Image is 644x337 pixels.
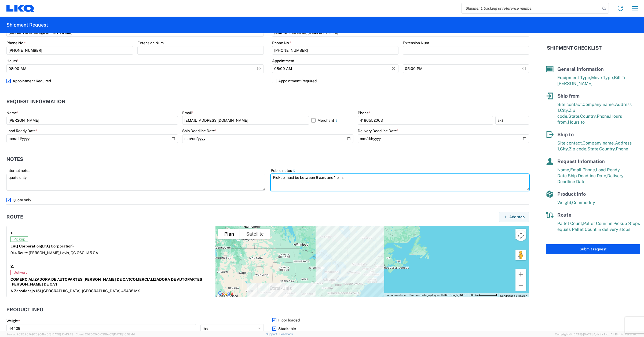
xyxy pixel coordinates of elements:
a: Conditions d'utilisation [500,294,527,297]
label: Phone No. [6,40,26,45]
span: Phone, [583,167,596,172]
span: Country, [580,114,597,119]
span: Company name, [583,102,615,107]
span: Données cartographiques ©2025 Google, INEGI [409,294,466,297]
h2: Product Info [6,307,43,312]
label: Appointment [272,58,294,63]
span: Levis, QC G6C 1A5 CA [60,251,98,255]
label: Extension Num [137,40,164,45]
input: Ext [495,116,529,125]
button: Faites glisser Pegman sur la carte pour ouvrir Street View [515,250,526,260]
label: Delivery Deadline Date [358,128,398,133]
span: Request Information [557,158,605,164]
h2: Route [6,214,23,220]
label: Email [182,110,193,115]
button: Échelle de la carte : 500 km pour 64 pixels [468,293,499,297]
span: [DATE] 10:52:44 [113,333,135,336]
span: Email, [570,167,583,172]
span: (LKQ Corporation) [41,244,74,248]
label: Name [6,110,19,115]
span: Phone, [597,114,610,119]
h2: Shipment Checklist [547,45,602,51]
span: Name, [557,167,570,172]
button: Commandes de la caméra de la carte [515,230,526,241]
label: Stackable [272,324,529,333]
label: Internal notes [6,168,30,173]
span: [PERSON_NAME] [557,81,592,86]
span: Site contact, [557,140,583,146]
span: Pickup [10,236,28,242]
span: (COMERCIALIZADORA DE AUTOPARTES [PERSON_NAME] DE C.V) [10,277,202,286]
span: Commodity [572,200,595,205]
label: Load Ready Date [6,128,37,133]
a: Support [266,332,279,336]
img: Google [217,290,235,297]
label: Phone [358,110,370,115]
span: Bill To, [614,75,628,80]
span: [DATE] 10:43:43 [52,333,73,336]
a: Ouvrir cette zone dans Google Maps (dans une nouvelle fenêtre) [217,290,235,297]
button: Zoom arrière [515,280,526,291]
span: Pallet Count, [557,221,583,226]
strong: COMERCIALIZADORA DE AUTOPARTES [PERSON_NAME] DE C.V [10,277,202,286]
strong: LKQ Corporation [10,244,74,248]
span: Copyright © [DATE]-[DATE] Agistix Inc., All Rights Reserved [555,332,638,337]
span: Equipment Type, [557,75,591,80]
span: Country, [599,146,616,151]
span: Company name, [583,140,615,146]
span: A Zapotlanejo 151, [10,289,42,293]
h2: Request Information [6,99,65,104]
h2: Shipment Request [6,22,48,28]
label: Extension Num [403,40,429,45]
span: Move Type, [591,75,614,80]
span: Ship to [557,132,574,137]
button: Zoom avant [515,269,526,280]
span: Ship from [557,93,580,99]
span: Client: 2025.20.0-035ba07 [76,333,135,336]
span: Phone [616,146,628,151]
label: Merchant [311,116,354,125]
span: Add stop [509,214,525,220]
label: Weight [6,319,20,323]
span: 500 km [470,294,479,297]
span: State, [568,114,580,119]
label: Appointment Required [6,77,264,85]
h2: Notes [6,157,23,162]
span: Server: 2025.20.0-970904bc0f3 [6,333,73,336]
label: Hours [6,58,19,63]
button: Submit request [546,244,640,254]
button: Passer en plein écran [515,229,526,239]
label: Ship Deadline Date [182,128,217,133]
span: City, [560,146,569,151]
span: 914 Route [PERSON_NAME], [10,251,60,255]
span: Hours to [568,120,585,125]
strong: 1. [10,230,13,236]
span: Product info [557,191,586,197]
label: Appointment Required [272,77,529,85]
button: Add stop [499,212,529,222]
button: Afficher un plan de ville [218,229,240,239]
span: Ship Deadline Date, [568,173,607,178]
span: City, [560,108,569,113]
span: [GEOGRAPHIC_DATA], [GEOGRAPHIC_DATA] 45438 MX [42,289,140,293]
button: Afficher les images satellite [240,229,270,239]
input: Shipment, tracking or reference number [462,3,601,13]
span: Delivery [10,270,30,275]
a: Feedback [279,332,293,336]
label: Phone No. [272,40,291,45]
span: Zip code, [569,146,587,151]
span: General Information [557,66,604,72]
label: Public notes [271,168,296,173]
span: Pallet Count in Pickup Stops equals Pallet Count in delivery stops [557,221,640,232]
label: Quote only [6,196,529,204]
span: Weight, [557,200,572,205]
span: Route [557,212,571,218]
span: State, [587,146,599,151]
strong: 2. [10,263,14,270]
span: Site contact, [557,102,583,107]
button: Raccourcis clavier [386,293,406,297]
label: Floor loaded [272,316,529,324]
